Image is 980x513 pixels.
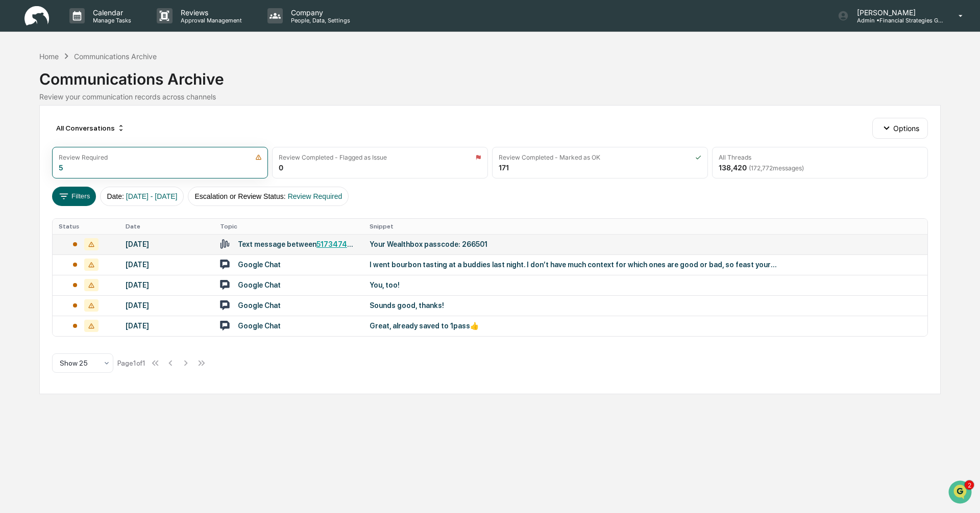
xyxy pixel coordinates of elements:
[238,261,281,269] div: Google Chat
[53,219,119,234] th: Status
[749,164,804,172] span: ( 172,772 messages)
[238,322,281,330] div: Google Chat
[102,253,124,261] span: Pylon
[126,322,208,330] div: [DATE]
[238,281,281,289] div: Google Chat
[370,240,778,248] div: Your Wealthbox passcode: 266501
[255,154,262,161] img: icon
[158,111,186,123] button: See all
[84,209,127,219] span: Attestations
[32,166,83,174] span: [PERSON_NAME]
[46,88,140,96] div: We're available if you need us!
[85,8,136,17] p: Calendar
[100,187,184,206] button: Date:[DATE] - [DATE]
[10,157,27,173] img: Jack Rasmussen
[173,17,247,24] p: Approval Management
[283,8,355,17] p: Company
[849,8,944,17] p: [PERSON_NAME]
[126,192,178,200] span: [DATE] - [DATE]
[72,252,124,261] a: Powered byPylon
[499,163,509,172] div: 171
[695,154,701,161] img: icon
[10,129,27,145] img: Jack Rasmussen
[173,8,247,17] p: Reviews
[85,139,88,147] span: •
[288,192,342,200] span: Review Required
[59,153,108,161] div: Review Required
[719,163,804,172] div: 138,420
[32,139,83,147] span: [PERSON_NAME]
[238,240,357,248] div: Text message between ,
[59,163,63,172] div: 5
[126,261,208,269] div: [DATE]
[39,52,59,61] div: Home
[10,113,65,121] div: Past conversations
[90,166,111,174] span: [DATE]
[370,281,778,289] div: You, too!
[90,139,111,147] span: [DATE]
[6,224,68,242] a: 🔎Data Lookup
[10,78,29,96] img: 1746055101610-c473b297-6a78-478c-a979-82029cc54cd1
[20,139,29,147] img: 1746055101610-c473b297-6a78-478c-a979-82029cc54cd1
[872,118,928,138] button: Options
[39,92,941,101] div: Review your communication records across channels
[279,153,387,161] div: Review Completed - Flagged as Issue
[52,120,129,136] div: All Conversations
[10,210,18,218] div: 🖐️
[39,62,941,88] div: Communications Archive
[20,167,29,175] img: 1746055101610-c473b297-6a78-478c-a979-82029cc54cd1
[46,78,167,88] div: Start new chat
[52,187,96,206] button: Filters
[719,153,751,161] div: All Threads
[24,6,49,26] img: logo
[363,219,927,234] th: Snippet
[316,240,360,248] a: 5173474337
[370,322,778,330] div: Great, already saved to 1pass👍
[21,78,40,96] img: 8933085812038_c878075ebb4cc5468115_72.jpg
[188,187,349,206] button: Escalation or Review Status:Review Required
[10,21,186,38] p: How can we help?
[174,81,186,93] button: Start new chat
[20,209,66,219] span: Preclearance
[27,46,168,57] input: Clear
[370,261,778,269] div: I went bourbon tasting at a buddies last night. I don’t have much context for which ones are good...
[119,219,214,234] th: Date
[70,204,131,223] a: 🗄️Attestations
[85,166,88,174] span: •
[475,154,481,161] img: icon
[20,228,64,238] span: Data Lookup
[74,52,157,61] div: Communications Archive
[85,17,136,24] p: Manage Tasks
[126,240,208,248] div: [DATE]
[117,359,145,367] div: Page 1 of 1
[849,17,944,24] p: Admin • Financial Strategies Group (FSG)
[74,210,82,218] div: 🗄️
[126,281,208,289] div: [DATE]
[126,301,208,310] div: [DATE]
[370,301,778,310] div: Sounds good, thanks!
[279,163,283,172] div: 0
[6,204,70,223] a: 🖐️Preclearance
[10,229,18,237] div: 🔎
[499,153,600,161] div: Review Completed - Marked as OK
[947,479,975,507] iframe: Open customer support
[283,17,355,24] p: People, Data, Settings
[214,219,363,234] th: Topic
[238,301,281,310] div: Google Chat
